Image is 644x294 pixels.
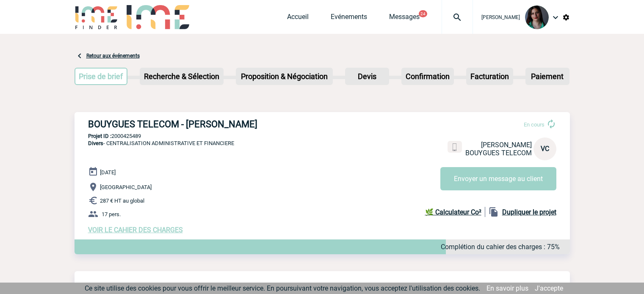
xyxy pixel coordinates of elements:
[524,121,544,128] span: En cours
[486,284,528,292] a: En savoir plus
[502,208,556,216] b: Dupliquer le projet
[481,141,532,149] span: [PERSON_NAME]
[88,140,234,146] span: - CENTRALISATION ADMINISTRATIVE ET FINANCIERE
[85,284,480,292] span: Ce site utilise des cookies pour vous offrir le meilleur service. En poursuivant votre navigation...
[465,149,532,157] span: BOUYGUES TELECOM
[331,13,367,25] a: Evénements
[102,211,121,217] span: 17 pers.
[346,69,388,84] p: Devis
[525,5,549,29] img: 131235-0.jpeg
[86,53,140,59] a: Retour aux événements
[75,133,570,139] p: 2000425489
[535,284,563,292] a: J'accepte
[451,143,459,151] img: portable.png
[75,69,127,84] p: Prise de brief
[481,14,520,20] span: [PERSON_NAME]
[88,133,111,139] b: Projet ID :
[237,69,332,84] p: Proposition & Négociation
[389,13,420,25] a: Messages
[88,226,183,234] a: VOIR LE CAHIER DES CHARGES
[425,207,485,217] a: 🌿 Calculateur Co²
[88,140,103,146] span: Divers
[425,208,481,216] b: 🌿 Calculateur Co²
[75,5,119,29] img: IME-Finder
[100,198,144,204] span: 287 € HT au global
[287,13,309,25] a: Accueil
[526,69,569,84] p: Paiement
[467,69,512,84] p: Facturation
[88,119,342,129] h3: BOUYGUES TELECOM - [PERSON_NAME]
[141,69,223,84] p: Recherche & Sélection
[440,167,556,190] button: Envoyer un message au client
[419,10,427,17] button: 24
[100,169,116,176] span: [DATE]
[541,145,549,153] span: VC
[489,207,499,217] img: file_copy-black-24dp.png
[402,69,453,84] p: Confirmation
[100,184,152,190] span: [GEOGRAPHIC_DATA]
